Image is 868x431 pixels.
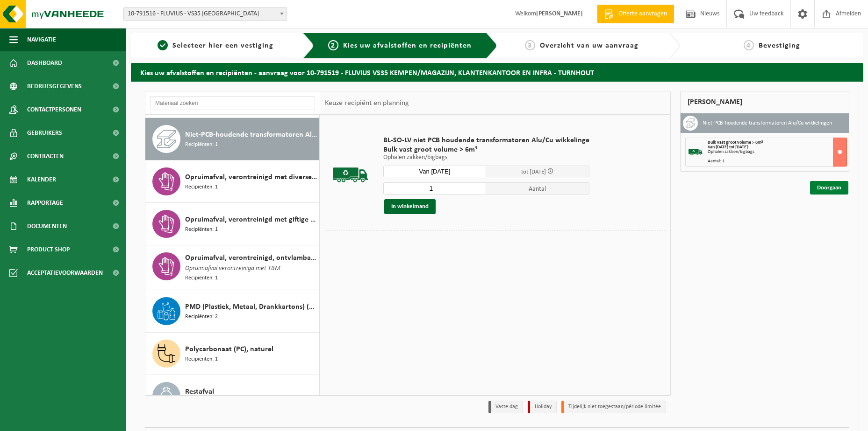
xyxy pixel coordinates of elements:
[810,181,848,195] a: Doorgaan
[145,203,320,245] button: Opruimafval, verontreinigd met giftige stoffen, verpakt in vaten Recipiënten: 1
[185,344,273,355] span: Polycarbonaat (PC), naturel
[131,63,863,81] h2: Kies uw afvalstoffen en recipiënten - aanvraag voor 10-791519 - FLUVIUS VS35 KEMPEN/MAGAZIJN, KLA...
[525,40,535,50] span: 3
[185,225,218,234] span: Recipiënten: 1
[708,159,846,164] div: Aantal: 1
[383,145,589,154] span: Bulk vast groot volume > 6m³
[328,40,338,50] span: 2
[150,96,315,110] input: Materiaal zoeken
[383,166,487,177] input: Selecteer datum
[185,214,317,225] span: Opruimafval, verontreinigd met giftige stoffen, verpakt in vaten
[383,154,589,161] p: Ophalen zakken/bigbags
[185,386,214,397] span: Restafval
[136,40,295,51] a: 1Selecteer hier een vestiging
[185,313,218,321] span: Recipiënten: 2
[27,168,56,191] span: Kalender
[27,28,56,51] span: Navigatie
[597,5,674,23] a: Offerte aanvragen
[145,118,320,160] button: Niet-PCB-houdende transformatoren Alu/Cu wikkelingen Recipiënten: 1
[185,252,317,264] span: Opruimafval, verontreinigd, ontvlambaar
[27,75,82,98] span: Bedrijfsgegevens
[486,182,589,195] span: Aantal
[145,333,320,375] button: Polycarbonaat (PC), naturel Recipiënten: 1
[320,91,414,115] div: Keuze recipiënt en planning
[536,10,583,17] strong: [PERSON_NAME]
[123,7,287,21] span: 10-791516 - FLUVIUS - VS35 KEMPEN
[185,140,218,149] span: Recipiënten: 1
[27,191,63,215] span: Rapportage
[185,129,317,140] span: Niet-PCB-houdende transformatoren Alu/Cu wikkelingen
[383,136,589,145] span: BL-SO-LV niet PCB houdende transformatoren Alu/Cu wikkelinge
[145,245,320,290] button: Opruimafval, verontreinigd, ontvlambaar Opruimafval verontreinigd met TBM Recipiënten: 1
[521,169,546,175] span: tot [DATE]
[744,40,754,50] span: 4
[488,401,523,413] li: Vaste dag
[185,183,218,192] span: Recipiënten: 1
[680,91,849,113] div: [PERSON_NAME]
[540,42,638,49] span: Overzicht van uw aanvraag
[185,274,218,283] span: Recipiënten: 1
[528,401,557,413] li: Holiday
[27,145,64,168] span: Contracten
[172,42,273,49] span: Selecteer hier een vestiging
[703,116,832,131] h3: Niet-PCB-houdende transformatoren Alu/Cu wikkelingen
[759,42,800,49] span: Bevestiging
[185,301,317,313] span: PMD (Plastiek, Metaal, Drankkartons) (bedrijven)
[145,290,320,333] button: PMD (Plastiek, Metaal, Drankkartons) (bedrijven) Recipiënten: 2
[124,7,287,21] span: 10-791516 - FLUVIUS - VS35 KEMPEN
[616,9,669,19] span: Offerte aanvragen
[708,145,748,150] strong: Van [DATE] tot [DATE]
[27,215,67,238] span: Documenten
[185,355,218,364] span: Recipiënten: 1
[27,261,103,285] span: Acceptatievoorwaarden
[158,40,168,50] span: 1
[384,199,436,214] button: In winkelmand
[145,375,320,417] button: Restafval
[27,121,62,145] span: Gebruikers
[27,238,70,261] span: Product Shop
[561,401,666,413] li: Tijdelijk niet toegestaan/période limitée
[27,98,81,121] span: Contactpersonen
[185,172,317,183] span: Opruimafval, verontreinigd met diverse gevaarlijke afvalstoffen
[708,140,763,145] span: Bulk vast groot volume > 6m³
[185,264,280,274] span: Opruimafval verontreinigd met TBM
[145,160,320,203] button: Opruimafval, verontreinigd met diverse gevaarlijke afvalstoffen Recipiënten: 1
[708,150,846,154] div: Ophalen zakken/bigbags
[27,51,62,75] span: Dashboard
[343,42,472,49] span: Kies uw afvalstoffen en recipiënten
